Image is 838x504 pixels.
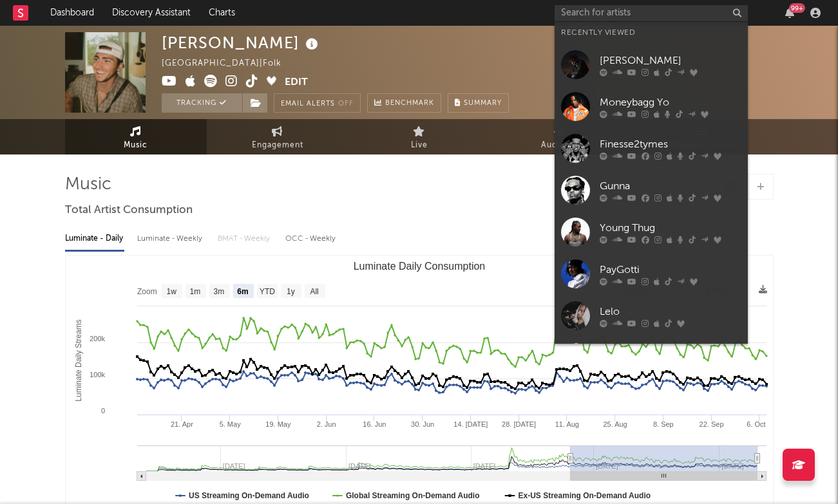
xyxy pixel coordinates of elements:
[348,119,490,154] a: Live
[789,3,805,13] div: 99 +
[162,32,321,53] div: [PERSON_NAME]
[367,93,441,113] a: Benchmark
[73,319,82,401] text: Luminate Daily Streams
[453,420,488,428] text: 14. [DATE]
[189,491,309,500] text: US Streaming On-Demand Audio
[316,420,336,428] text: 2. Jun
[285,228,337,250] div: OCC - Weekly
[219,420,241,428] text: 5. May
[166,287,176,296] text: 1w
[137,287,157,296] text: Zoom
[274,93,361,113] button: Email AlertsOff
[600,53,741,68] div: [PERSON_NAME]
[189,287,200,296] text: 1m
[600,95,741,110] div: Moneybagg Yo
[603,420,627,428] text: 25. Aug
[90,371,105,378] text: 100k
[137,228,205,250] div: Luminate - Weekly
[464,100,502,107] span: Summary
[363,420,386,428] text: 16. Jun
[555,44,748,86] a: [PERSON_NAME]
[338,100,354,107] em: Off
[600,136,741,152] div: Finesse2tymes
[785,8,794,18] button: 99+
[259,287,274,296] text: YTD
[600,220,741,236] div: Young Thug
[252,138,303,153] span: Engagement
[502,420,536,428] text: 28. [DATE]
[162,56,296,71] div: [GEOGRAPHIC_DATA] | Folk
[561,25,741,41] div: Recently Viewed
[213,287,224,296] text: 3m
[100,407,104,415] text: 0
[555,86,748,127] a: Moneybagg Yo
[287,287,295,296] text: 1y
[600,262,741,277] div: PayGotti
[555,211,748,253] a: Young Thug
[600,178,741,194] div: Gunna
[600,304,741,319] div: Lelo
[345,491,479,500] text: Global Streaming On-Demand Audio
[699,420,723,428] text: 22. Sep
[124,138,148,153] span: Music
[448,93,509,113] button: Summary
[555,337,748,378] a: BashfortheWorld
[162,93,242,113] button: Tracking
[541,138,580,153] span: Audience
[385,96,434,111] span: Benchmark
[207,119,348,154] a: Engagement
[652,420,673,428] text: 8. Sep
[411,420,434,428] text: 30. Jun
[555,127,748,169] a: Finesse2tymes
[555,253,748,295] a: PayGotti
[65,203,193,218] span: Total Artist Consumption
[555,295,748,337] a: Lelo
[353,261,485,272] text: Luminate Daily Consumption
[237,287,248,296] text: 6m
[310,287,318,296] text: All
[555,5,748,21] input: Search for artists
[518,491,651,500] text: Ex-US Streaming On-Demand Audio
[265,420,291,428] text: 19. May
[411,138,428,153] span: Live
[65,119,207,154] a: Music
[285,75,308,91] button: Edit
[65,228,124,250] div: Luminate - Daily
[90,335,105,342] text: 200k
[490,119,632,154] a: Audience
[555,420,578,428] text: 11. Aug
[170,420,193,428] text: 21. Apr
[555,169,748,211] a: Gunna
[747,420,765,428] text: 6. Oct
